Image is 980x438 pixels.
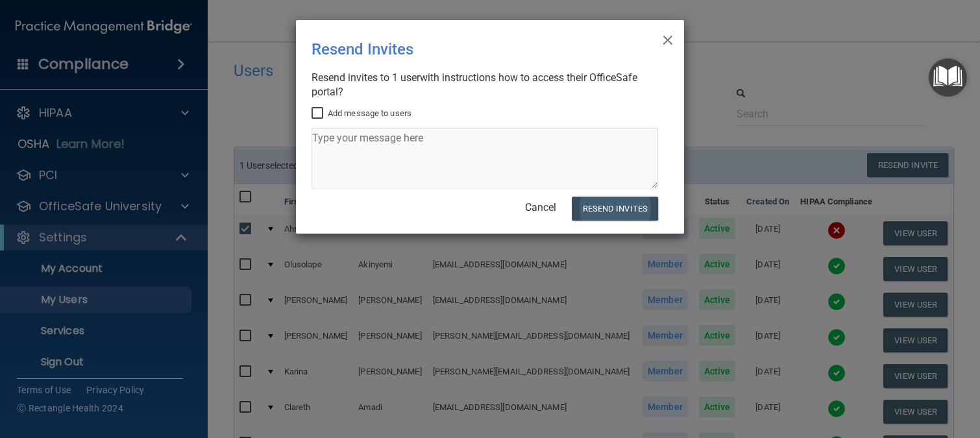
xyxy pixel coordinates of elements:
div: Resend invites to 1 user with instructions how to access their OfficeSafe portal? [312,71,658,99]
button: Open Resource Center [929,58,967,97]
div: Resend Invites [312,30,615,68]
a: Cancel [525,201,556,213]
span: × [662,25,674,51]
button: Resend Invites [572,197,658,221]
input: Add message to users [312,108,326,119]
label: Add message to users [312,106,411,121]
